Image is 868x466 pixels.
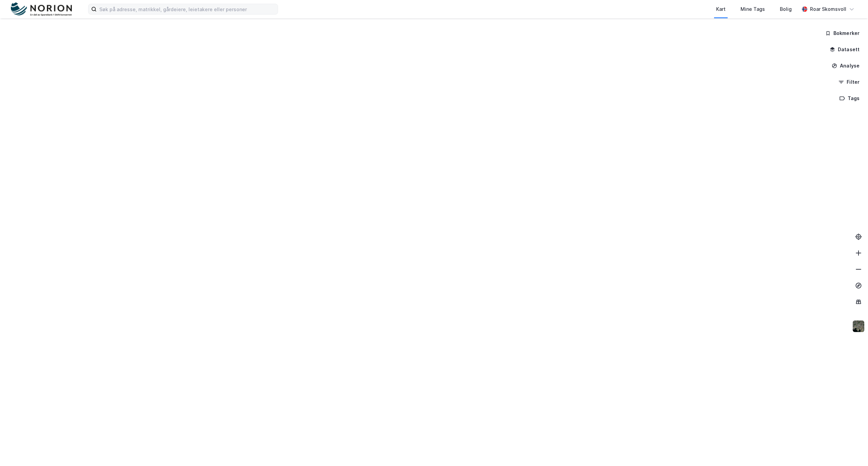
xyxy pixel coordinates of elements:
div: Mine Tags [741,5,765,13]
div: Bolig [780,5,792,13]
input: Søk på adresse, matrikkel, gårdeiere, leietakere eller personer [97,4,278,14]
div: Kart [716,5,726,13]
iframe: Chat Widget [834,433,868,466]
div: Roar Skomsvoll [810,5,846,13]
img: norion-logo.80e7a08dc31c2e691866.png [11,2,72,16]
